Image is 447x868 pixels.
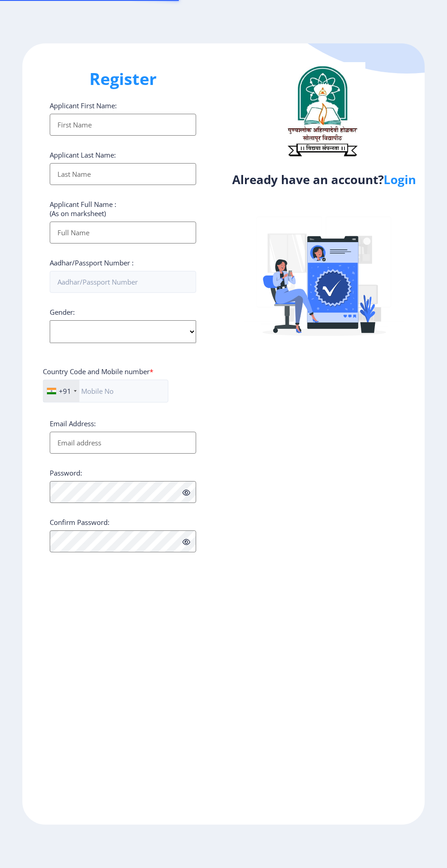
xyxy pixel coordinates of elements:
[50,258,134,267] label: Aadhar/Passport Number :
[50,114,196,136] input: First Name
[43,380,168,402] input: Mobile No
[50,222,196,243] input: Full Name
[50,518,109,527] label: Confirm Password:
[384,171,416,188] a: Login
[50,307,75,317] label: Gender:
[50,432,196,454] input: Email address
[50,68,196,90] h1: Register
[50,271,196,293] input: Aadhar/Passport Number
[50,163,196,185] input: Last Name
[50,150,116,159] label: Applicant Last Name:
[59,386,71,396] div: +91
[244,199,404,359] img: Verified-rafiki.svg
[50,468,82,477] label: Password:
[50,200,116,218] label: Applicant Full Name : (As on marksheet)
[43,367,153,376] label: Country Code and Mobile number
[50,419,96,428] label: Email Address:
[230,172,418,187] h4: Already have an account?
[43,380,79,402] div: India (भारत): +91
[50,101,117,110] label: Applicant First Name:
[279,62,365,160] img: logo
